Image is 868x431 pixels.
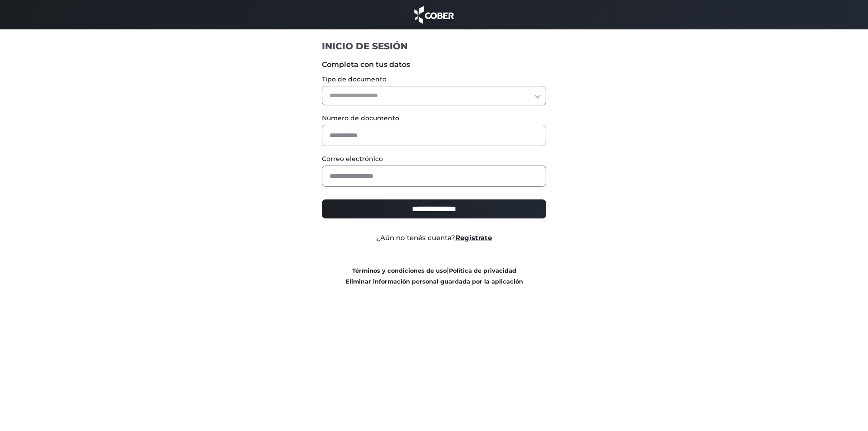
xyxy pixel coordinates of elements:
[322,59,547,70] label: Completa con tus datos
[322,40,547,52] h1: INICIO DE SESIÓN
[322,154,547,164] label: Correo electrónico
[345,278,523,285] a: Eliminar información personal guardada por la aplicación
[352,267,447,274] a: Términos y condiciones de uso
[455,233,492,242] a: Registrate
[315,233,553,243] div: ¿Aún no tenés cuenta?
[412,5,456,25] img: cober_marca.png
[449,267,516,274] a: Política de privacidad
[322,114,547,123] label: Número de documento
[322,75,547,84] label: Tipo de documento
[315,265,553,287] div: |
